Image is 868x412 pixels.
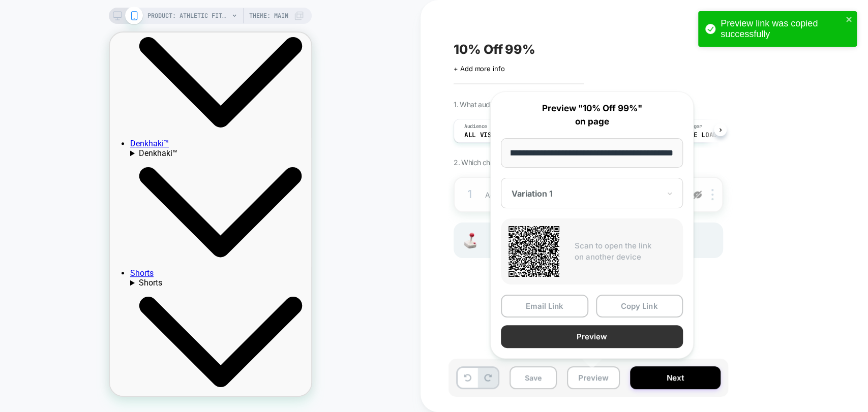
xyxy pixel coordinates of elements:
[630,366,721,389] button: Next
[20,116,201,236] summary: Denkhaki™
[20,106,59,116] a: Denkhaki™
[567,366,620,389] button: Preview
[501,295,588,318] button: Email Link
[454,42,535,57] span: 10% Off 99%
[501,102,683,128] p: Preview "10% Off 99%" on page
[20,236,44,245] a: Shorts
[575,240,675,263] p: Scan to open the link on another device
[465,184,475,205] div: 1
[454,100,613,109] span: 1. What audience and where will the experience run?
[464,123,487,130] span: Audience
[464,132,511,139] span: All Visitors
[596,295,683,318] button: Copy Link
[20,245,201,366] summary: Shorts
[501,325,683,348] button: Preview
[711,189,713,200] img: close
[454,65,504,73] span: + Add more info
[454,158,586,167] span: 2. Which changes the experience contains?
[510,366,557,389] button: Save
[721,18,843,40] div: Preview link was copied successfully
[147,8,229,24] span: PRODUCT: Athletic Fit / Denkhaki™ (Light Khaki)
[29,116,68,125] span: Denkhaki™
[29,245,52,255] span: Shorts
[846,15,853,25] button: close
[249,8,288,24] span: Theme: MAIN
[460,233,480,248] img: Joystick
